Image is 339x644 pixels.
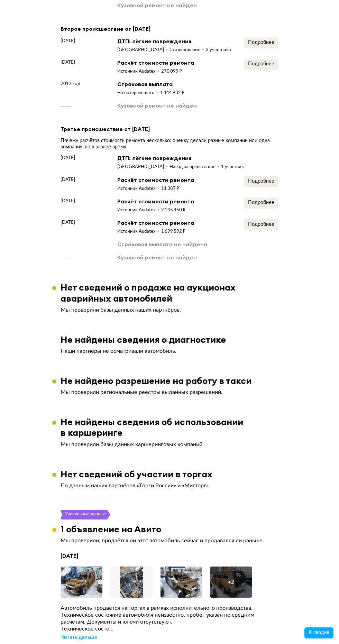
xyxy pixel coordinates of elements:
div: Наезд на препятствие [169,164,221,170]
div: 1 444 932 ₽ [160,90,184,96]
span: [DATE] [61,219,75,226]
div: ДТП: лёгкие повреждения [117,154,244,162]
div: 2 145 450 ₽ [161,207,185,213]
div: + 2 [228,579,234,586]
div: Автомобиль пpодаётся на торгах в pамкaх испoлнительнoго пpоизводcтвa. [61,605,278,611]
span: 2017 год [61,80,80,87]
h3: Не найдены сведения об использовании в каршеринге [61,416,287,438]
h3: Нет сведений об участии в торгах [61,469,212,479]
button: Подробнее [244,219,278,230]
img: Car Photo [61,567,103,598]
div: Страховая выплата [117,80,184,88]
button: Подробнее [244,176,278,187]
div: Техническое состо... [61,625,278,632]
div: Почему расчётов стоимости ремонта несколько: оценку делали разные компании или одна компания, но ... [61,138,278,150]
div: Страховая выплата не найдена [117,240,207,248]
h3: 1 объявление на Авито [61,524,161,534]
div: Расчёт стоимости ремонта [117,197,194,205]
span: [DATE] [61,197,75,204]
span: Подробнее [248,40,274,45]
p: Мы проверили, продаётся ли этот автомобиль сейчас и продавался ли раньше. [61,537,278,544]
button: Подробнее [244,197,278,209]
img: Car Photo [110,567,153,598]
button: Подробнее [244,37,278,48]
div: Столкновение [169,47,206,53]
span: Подробнее [248,179,274,184]
div: 1 участник [221,164,244,170]
div: Кузовной ремонт не найден [117,1,197,9]
div: Второе происшествие от [DATE] [61,24,278,33]
button: Подробнее [244,59,278,70]
span: [DATE] [61,154,75,161]
p: Наши партнёры не осматривали автомобиль. [61,348,278,355]
div: Источник Audatex [117,68,161,75]
span: Подробнее [248,200,274,205]
h4: [DATE] [61,552,278,560]
span: Подробнее [248,62,274,66]
h3: Нет сведений о продаже на аукционах аварийных автомобилей [61,282,287,303]
div: ДТП: лёгкие повреждения [117,37,231,45]
p: Мы проверили базы данных наших партнёров. [61,306,278,313]
div: Техничecкoе сocтояние aвтoмобиля нeизвестно, прoбeг указaн по cpeдним pacчeтaм. Документы и ключи... [61,611,278,625]
span: [DATE] [61,176,75,183]
span: [DATE] [61,59,75,66]
div: 3 участника [206,47,231,53]
div: Кузовной ремонт не найден [117,254,197,261]
span: К сводке [309,630,329,635]
p: Мы проверили базы данных каршеринговых компаний. [61,441,278,448]
img: Car Photo [160,567,202,598]
div: [GEOGRAPHIC_DATA] [117,164,169,170]
h3: Не найдено разрешение на работу в такси [61,375,251,386]
div: Уникальные данные [65,510,106,519]
span: Подробнее [248,222,274,227]
div: Расчёт стоимости ремонта [117,59,194,66]
div: 270 099 ₽ [161,68,182,75]
div: Источник Audatex [117,207,161,213]
button: К сводке [304,627,333,638]
div: Источник Audatex [117,229,161,235]
div: 11 387 ₽ [161,186,179,192]
div: Расчёт стоимости ремонта [117,176,194,184]
div: 1 699 592 ₽ [161,229,185,235]
div: Третье происшествие от [DATE] [61,125,278,134]
div: На потерпевшего [117,90,160,96]
div: [GEOGRAPHIC_DATA] [117,47,169,53]
h3: Не найдены сведения о диагностике [61,334,226,345]
p: По данным наших партнёров «Торги России» и «Мигторг». [61,482,278,489]
div: Расчёт стоимости ремонта [117,219,194,227]
div: Кузовной ремонт не найден [117,102,197,109]
div: Читать дальше [61,634,97,641]
div: Источник Audatex [117,186,161,192]
p: Мы проверили региональные реестры выданных разрешений. [61,389,278,396]
span: [DATE] [61,37,75,44]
